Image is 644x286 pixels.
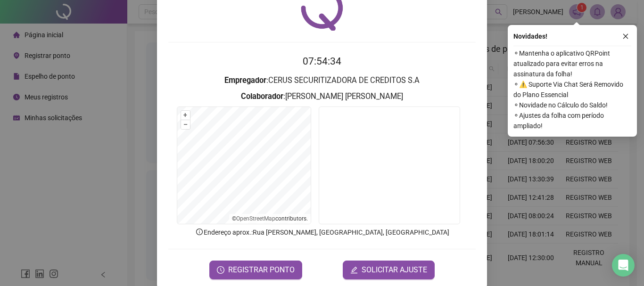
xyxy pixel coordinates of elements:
span: edit [350,266,358,274]
span: close [622,33,629,40]
span: REGISTRAR PONTO [228,264,295,276]
span: clock-circle [217,266,224,274]
button: REGISTRAR PONTO [209,261,302,279]
strong: Empregador [224,76,266,85]
a: OpenStreetMap [236,215,275,222]
li: © contributors. [232,215,308,222]
h3: : CERUS SECURITIZADORA DE CREDITOS S.A [168,74,476,87]
span: ⚬ ⚠️ Suporte Via Chat Será Removido do Plano Essencial [513,79,631,100]
button: + [181,111,190,120]
button: – [181,120,190,129]
span: ⚬ Ajustes da folha com período ampliado! [513,110,631,131]
strong: Colaborador [241,92,283,101]
h3: : [PERSON_NAME] [PERSON_NAME] [168,90,476,103]
span: ⚬ Mantenha o aplicativo QRPoint atualizado para evitar erros na assinatura da folha! [513,48,631,79]
span: Novidades ! [513,31,547,41]
time: 07:54:34 [303,56,341,67]
span: ⚬ Novidade no Cálculo do Saldo! [513,100,631,110]
span: info-circle [195,228,204,236]
div: Open Intercom Messenger [612,254,635,277]
button: editSOLICITAR AJUSTE [343,261,435,279]
span: SOLICITAR AJUSTE [362,264,427,276]
p: Endereço aprox. : Rua [PERSON_NAME], [GEOGRAPHIC_DATA], [GEOGRAPHIC_DATA] [168,227,476,237]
